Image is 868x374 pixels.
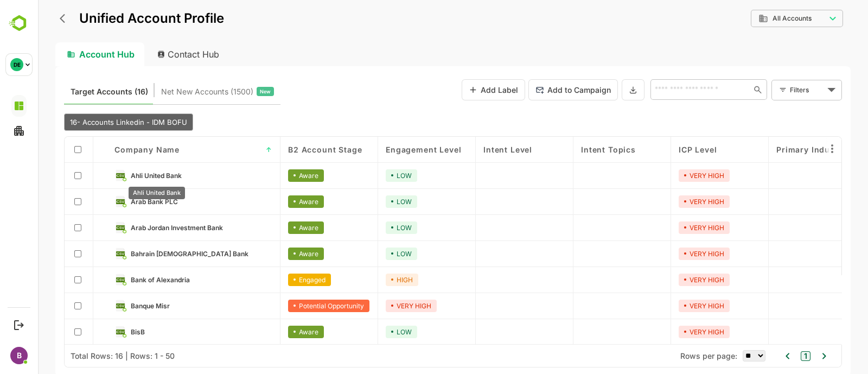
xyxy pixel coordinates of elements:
div: B [10,347,28,364]
button: Logout [11,318,26,332]
button: 1 [763,351,773,361]
div: VERY HIGH [641,274,692,286]
span: All Accounts [735,15,774,22]
div: VERY HIGH [641,326,692,338]
div: VERY HIGH [641,221,692,234]
div: Aware [250,326,286,338]
div: Engaged [250,274,293,286]
span: Arab Bank PLC [93,198,140,206]
div: Filters [751,78,804,101]
span: 16- Accounts Linkedin - IDM BOFU [32,118,149,126]
div: 16- Accounts Linkedin - IDM BOFU [26,113,155,131]
button: Add Label [424,79,487,100]
div: VERY HIGH [641,248,692,260]
span: Ahli United Bank [93,172,144,180]
span: ICP Level [641,145,679,154]
div: Ahli United Bank [91,187,147,199]
div: Potential Opportunity [250,300,331,312]
div: Aware [250,221,286,234]
button: Add to Campaign [490,79,580,100]
div: LOW [348,221,379,234]
span: ↑ [228,145,234,154]
div: LOW [348,326,379,338]
span: Engagement Level [348,145,423,154]
div: VERY HIGH [641,300,692,312]
button: Export the selected data as CSV [584,79,607,100]
span: Primary Industry [738,145,808,154]
span: Known accounts you’ve identified to target - imported from CRM, Offline upload, or promoted from ... [33,85,110,99]
div: Total Rows: 16 | Rows: 1 - 50 [33,351,137,360]
div: VERY HIGH [641,169,692,182]
div: Newly surfaced ICP-fit accounts from Intent, Website, LinkedIn, and other engagement signals. [123,85,236,99]
span: BisB [93,328,107,336]
div: All Accounts [720,14,788,23]
div: Account Hub [17,42,106,66]
div: LOW [348,248,379,260]
span: Arab Jordan Investment Bank [93,224,185,232]
p: Unified Account Profile [41,12,186,25]
div: Filters [752,84,787,96]
div: LOW [348,169,379,182]
div: VERY HIGH [348,300,399,312]
div: Aware [250,248,286,260]
span: Intent Level [445,145,494,154]
span: Banque Misr [93,302,132,310]
span: Bahrain Islamic Bank [93,250,210,258]
div: DE [10,58,23,71]
span: Net New Accounts ( 1500 ) [123,85,215,99]
span: New [222,85,233,99]
span: Rows per page: [642,351,699,360]
div: All Accounts [713,8,805,29]
button: back [19,10,35,27]
div: Contact Hub [111,42,191,66]
div: Aware [250,169,286,182]
span: Intent Topics [543,145,598,154]
div: VERY HIGH [641,195,692,208]
div: HIGH [348,274,380,286]
div: Aware [250,195,286,208]
span: Bank of Alexandria [93,276,152,284]
img: BambooboxLogoMark.f1c84d78b4c51b1a7b5f700c9845e183.svg [5,13,33,34]
span: B2 Account Stage [250,145,324,154]
span: Company name [76,145,142,154]
div: LOW [348,195,379,208]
